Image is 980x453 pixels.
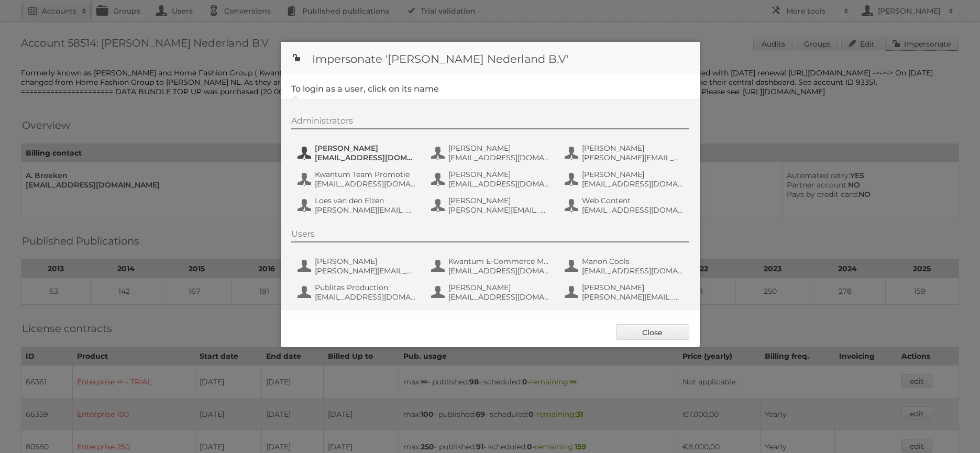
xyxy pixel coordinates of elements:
div: Administrators [291,116,689,129]
button: [PERSON_NAME] [EMAIL_ADDRESS][DOMAIN_NAME] [564,169,687,190]
span: [PERSON_NAME] [448,283,550,292]
h1: Impersonate '[PERSON_NAME] Nederland B.V' [281,42,700,73]
span: Kwantum E-Commerce Marketing [448,257,550,266]
button: Kwantum E-Commerce Marketing [EMAIL_ADDRESS][DOMAIN_NAME] [430,256,553,277]
button: [PERSON_NAME] [EMAIL_ADDRESS][DOMAIN_NAME] [296,142,420,163]
button: Loes van den Elzen [PERSON_NAME][EMAIL_ADDRESS][DOMAIN_NAME] [296,195,420,216]
button: [PERSON_NAME] [PERSON_NAME][EMAIL_ADDRESS][DOMAIN_NAME] [296,256,420,277]
span: [PERSON_NAME][EMAIL_ADDRESS][DOMAIN_NAME] [315,205,416,215]
span: Loes van den Elzen [315,196,416,205]
span: [PERSON_NAME][EMAIL_ADDRESS][DOMAIN_NAME] [582,153,684,162]
span: [EMAIL_ADDRESS][DOMAIN_NAME] [448,266,550,275]
button: [PERSON_NAME] [EMAIL_ADDRESS][DOMAIN_NAME] [430,169,553,190]
a: Close [616,324,689,340]
button: [PERSON_NAME] [PERSON_NAME][EMAIL_ADDRESS][DOMAIN_NAME] [430,195,553,216]
span: [EMAIL_ADDRESS][DOMAIN_NAME] [582,179,684,189]
button: Manon Cools [EMAIL_ADDRESS][DOMAIN_NAME] [564,256,687,277]
button: Publitas Production [EMAIL_ADDRESS][DOMAIN_NAME] [296,282,420,303]
span: Web Content [582,196,684,205]
span: [PERSON_NAME][EMAIL_ADDRESS][DOMAIN_NAME] [448,205,550,215]
button: Kwantum Team Promotie [EMAIL_ADDRESS][DOMAIN_NAME] [296,169,420,190]
span: Manon Cools [582,257,684,266]
legend: To login as a user, click on its name [291,84,439,94]
button: [PERSON_NAME] [PERSON_NAME][EMAIL_ADDRESS][DOMAIN_NAME] [564,282,687,303]
span: [EMAIL_ADDRESS][DOMAIN_NAME] [448,153,550,162]
span: [EMAIL_ADDRESS][DOMAIN_NAME] [315,179,416,189]
span: [PERSON_NAME][EMAIL_ADDRESS][DOMAIN_NAME] [582,292,684,302]
span: [PERSON_NAME] [582,143,684,153]
button: [PERSON_NAME] [EMAIL_ADDRESS][DOMAIN_NAME] [430,142,553,163]
span: [PERSON_NAME] [315,143,416,153]
span: [EMAIL_ADDRESS][DOMAIN_NAME] [582,205,684,215]
button: Web Content [EMAIL_ADDRESS][DOMAIN_NAME] [564,195,687,216]
span: Publitas Production [315,283,416,292]
span: [PERSON_NAME] [448,196,550,205]
span: [EMAIL_ADDRESS][DOMAIN_NAME] [315,292,416,302]
span: Kwantum Team Promotie [315,170,416,179]
button: [PERSON_NAME] [PERSON_NAME][EMAIL_ADDRESS][DOMAIN_NAME] [564,142,687,163]
span: [EMAIL_ADDRESS][DOMAIN_NAME] [582,266,684,275]
div: Users [291,229,689,242]
span: [PERSON_NAME] [582,170,684,179]
span: [EMAIL_ADDRESS][DOMAIN_NAME] [448,179,550,189]
span: [PERSON_NAME] [582,283,684,292]
span: [PERSON_NAME] [448,170,550,179]
span: [PERSON_NAME][EMAIL_ADDRESS][DOMAIN_NAME] [315,266,416,275]
span: [EMAIL_ADDRESS][DOMAIN_NAME] [448,292,550,302]
span: [EMAIL_ADDRESS][DOMAIN_NAME] [315,153,416,162]
span: [PERSON_NAME] [448,143,550,153]
button: [PERSON_NAME] [EMAIL_ADDRESS][DOMAIN_NAME] [430,282,553,303]
span: [PERSON_NAME] [315,257,416,266]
